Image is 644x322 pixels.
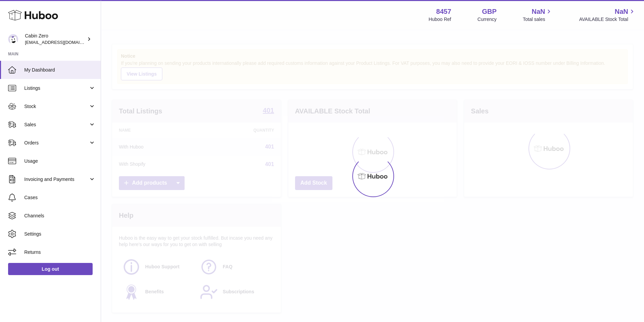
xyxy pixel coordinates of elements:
strong: 8457 [436,7,451,16]
span: Sales [24,122,89,128]
span: NaN [532,7,545,16]
span: Usage [24,158,96,164]
span: [EMAIL_ADDRESS][DOMAIN_NAME] [25,39,99,45]
span: Orders [24,140,89,146]
span: Channels [24,213,96,219]
span: Listings [24,85,89,91]
div: Huboo Ref [429,16,451,23]
span: NaN [615,7,628,16]
span: AVAILABLE Stock Total [579,16,636,23]
a: NaN AVAILABLE Stock Total [579,7,636,23]
a: NaN Total sales [523,7,553,23]
span: Invoicing and Payments [24,176,89,183]
span: Total sales [523,16,553,23]
div: Cabin Zero [25,33,86,46]
span: Stock [24,103,89,110]
a: Log out [8,263,93,275]
span: Returns [24,249,96,256]
strong: GBP [482,7,496,16]
div: Currency [478,16,497,23]
img: internalAdmin-8457@internal.huboo.com [8,34,18,44]
span: My Dashboard [24,67,96,73]
span: Settings [24,231,96,237]
span: Cases [24,194,96,201]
